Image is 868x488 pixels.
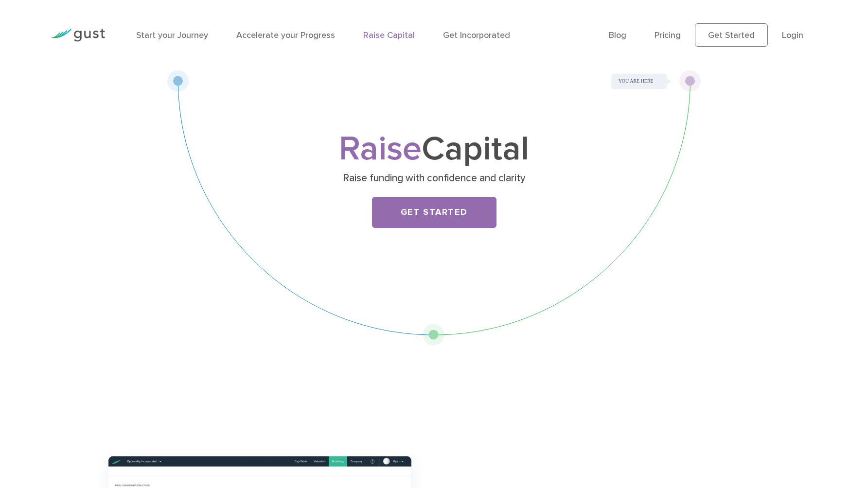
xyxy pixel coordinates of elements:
a: Login [782,30,803,40]
span: Raise [339,128,422,169]
h1: Capital [242,134,626,165]
a: Get Incorporated [443,30,510,40]
p: Raise funding with confidence and clarity [246,172,622,185]
a: Accelerate your Progress [236,30,335,40]
a: Pricing [655,30,681,40]
img: Gust Logo [51,29,105,42]
a: Raise Capital [363,30,415,40]
a: Get Started [372,197,496,228]
a: Start your Journey [136,30,208,40]
a: Blog [609,30,626,40]
a: Get Started [695,23,768,47]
